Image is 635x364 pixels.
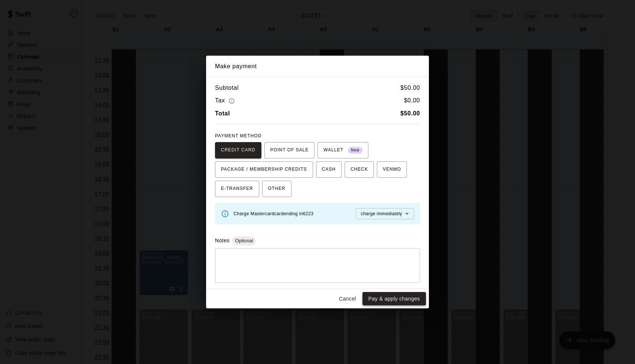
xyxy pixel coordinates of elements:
button: CHECK [345,161,374,178]
button: OTHER [262,181,292,197]
button: POINT OF SALE [264,142,315,158]
span: POINT OF SALE [270,144,309,156]
span: PACKAGE / MEMBERSHIP CREDITS [221,164,307,176]
button: VENMO [377,161,407,178]
button: CREDIT CARD [215,142,261,158]
span: charge immediately [361,211,402,216]
b: $ 50.00 [400,110,420,117]
span: Charge Mastercard card ending in 6223 [234,211,313,216]
button: Cancel [336,292,359,306]
button: Pay & apply changes [362,292,426,306]
button: WALLET New [317,142,368,158]
h6: Tax [215,96,237,106]
h2: Make payment [206,56,429,77]
span: CASH [322,164,336,176]
span: CREDIT CARD [221,144,255,156]
h6: Subtotal [215,83,239,93]
span: E-TRANSFER [221,183,253,195]
b: Total [215,110,230,117]
span: VENMO [383,164,401,176]
h6: $ 0.00 [404,96,420,106]
span: PAYMENT METHOD [215,133,261,138]
span: WALLET [323,144,362,156]
h6: $ 50.00 [400,83,420,93]
button: PACKAGE / MEMBERSHIP CREDITS [215,161,313,178]
span: CHECK [351,164,368,176]
label: Notes [215,237,229,243]
span: OTHER [268,183,286,195]
span: New [348,145,362,155]
span: Optional [232,238,256,243]
button: CASH [316,161,342,178]
button: E-TRANSFER [215,181,259,197]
